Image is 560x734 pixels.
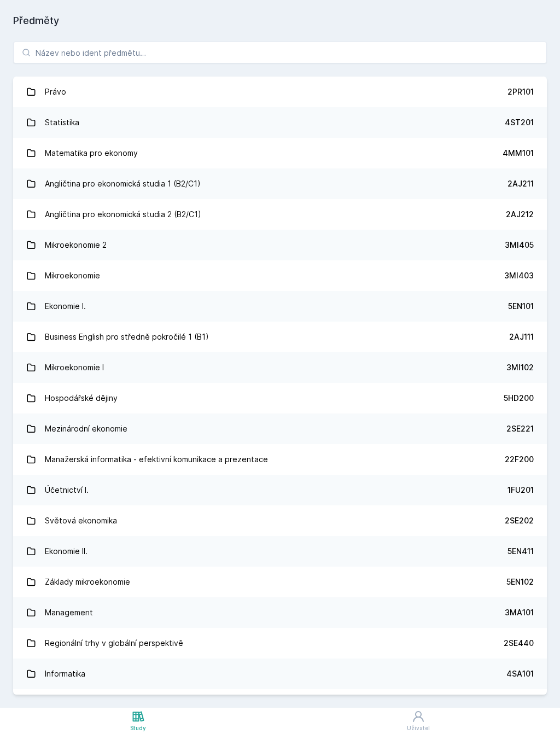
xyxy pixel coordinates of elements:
a: Regionální trhy v globální perspektivě 2SE440 [13,628,547,659]
a: Ekonomie I. 5EN101 [13,291,547,322]
div: 4MM101 [503,148,534,159]
div: Mezinárodní management [45,694,139,715]
div: Study [130,724,146,732]
div: 5EN102 [506,576,534,587]
div: 1FU201 [507,485,534,496]
a: Mikroekonomie 3MI403 [13,260,547,291]
div: 4SA101 [506,668,534,679]
div: Mezinárodní ekonomie [45,418,127,440]
div: 2AJ111 [509,331,534,342]
div: Management [45,602,93,624]
a: Mikroekonomie I 3MI102 [13,352,547,383]
h1: Předměty [13,13,547,28]
a: Světová ekonomika 2SE202 [13,505,547,536]
div: 5EN101 [508,301,534,312]
a: Management 3MA101 [13,597,547,628]
a: Statistika 4ST201 [13,107,547,138]
div: Business English pro středně pokročilé 1 (B1) [45,326,209,348]
div: 5EN411 [507,546,534,557]
a: Ekonomie II. 5EN411 [13,536,547,567]
div: Uživatel [407,724,430,732]
div: 22F200 [505,454,534,465]
input: Název nebo ident předmětu… [13,42,547,63]
div: Angličtina pro ekonomická studia 1 (B2/C1) [45,173,201,195]
div: 2AJ212 [506,209,534,220]
a: Manažerská informatika - efektivní komunikace a prezentace 22F200 [13,444,547,475]
div: 2AJ211 [507,178,534,189]
a: Základy mikroekonomie 5EN102 [13,567,547,597]
div: 5HD200 [504,393,534,404]
div: Statistika [45,112,79,133]
div: Mikroekonomie [45,265,100,287]
a: Informatika 4SA101 [13,659,547,689]
div: Informatika [45,663,85,685]
div: Mikroekonomie I [45,357,104,378]
div: 2SE221 [506,423,534,434]
a: Účetnictví I. 1FU201 [13,475,547,505]
a: Právo 2PR101 [13,77,547,107]
div: Regionální trhy v globální perspektivě [45,632,183,654]
div: 2SE440 [504,638,534,649]
a: Business English pro středně pokročilé 1 (B1) 2AJ111 [13,322,547,352]
div: 4ST201 [505,117,534,128]
a: Mikroekonomie 2 3MI405 [13,230,547,260]
div: Základy mikroekonomie [45,571,130,593]
div: 3MI405 [505,240,534,251]
div: 3MI102 [506,362,534,373]
div: Mikroekonomie 2 [45,234,107,256]
div: 3MI403 [504,270,534,281]
a: Mezinárodní ekonomie 2SE221 [13,413,547,444]
div: Světová ekonomika [45,510,117,532]
div: Angličtina pro ekonomická studia 2 (B2/C1) [45,203,201,225]
a: Angličtina pro ekonomická studia 2 (B2/C1) 2AJ212 [13,199,547,230]
div: 3MA101 [505,607,534,618]
div: Ekonomie I. [45,295,86,317]
div: Matematika pro ekonomy [45,142,138,164]
div: Ekonomie II. [45,540,87,562]
a: Matematika pro ekonomy 4MM101 [13,138,547,168]
div: 2SE202 [505,515,534,526]
div: Právo [45,81,66,103]
div: Účetnictví I. [45,479,89,501]
a: Angličtina pro ekonomická studia 1 (B2/C1) 2AJ211 [13,168,547,199]
a: Hospodářské dějiny 5HD200 [13,383,547,413]
div: Manažerská informatika - efektivní komunikace a prezentace [45,448,268,470]
div: Hospodářské dějiny [45,387,118,409]
div: 2PR101 [507,86,534,97]
a: Mezinárodní management 2OP401 [13,689,547,720]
